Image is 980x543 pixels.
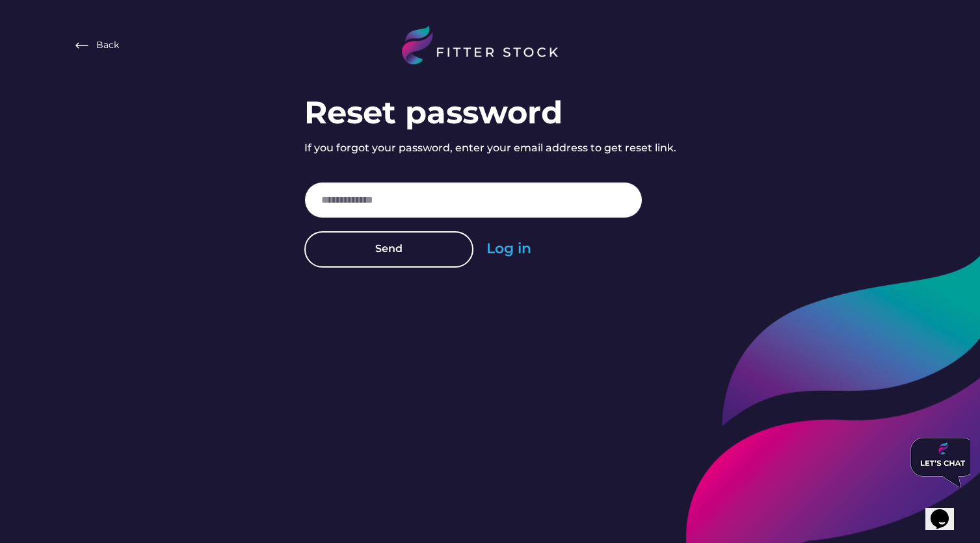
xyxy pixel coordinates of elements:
[304,231,473,268] button: Send
[304,91,563,134] div: Reset password
[96,39,119,52] div: Back
[905,433,970,492] iframe: chat widget
[304,141,676,155] div: If you forgot your password, enter your email address to get reset link.
[74,38,90,53] img: Frame%20%282%29.svg
[402,26,577,65] img: LOGO%20%282%29.svg
[5,5,70,55] img: Chat attention grabber
[486,239,531,259] div: Log in
[925,491,967,530] iframe: chat widget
